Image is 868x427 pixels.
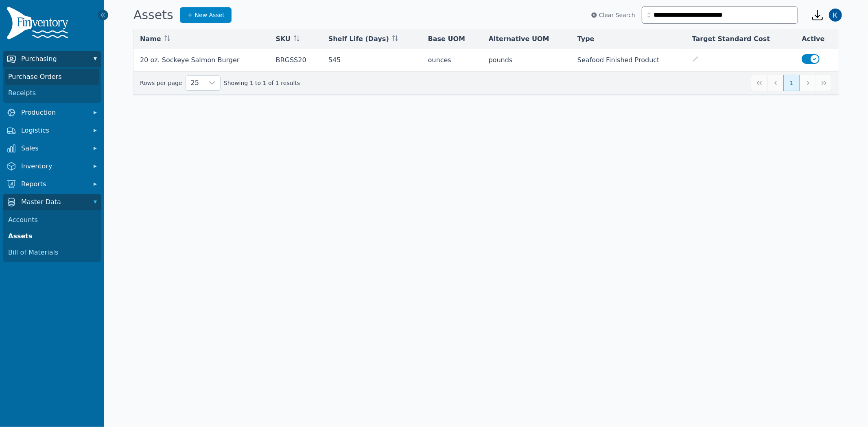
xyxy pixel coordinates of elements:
[591,11,635,19] button: Clear Search
[5,212,99,228] a: Accounts
[21,179,86,189] span: Reports
[3,122,101,139] button: Logistics
[21,108,86,118] span: Production
[133,8,173,22] h1: Assets
[3,51,101,67] button: Purchasing
[783,75,800,91] button: Page 1
[133,49,269,71] td: 20 oz. Sockeye Salmon Burger
[180,7,232,23] a: New Asset
[489,34,549,44] span: Alternative UOM
[21,126,86,135] span: Logistics
[186,76,204,90] span: Rows per page
[21,197,86,207] span: Master Data
[5,228,99,244] a: Assets
[140,34,161,44] span: Name
[5,244,99,261] a: Bill of Materials
[829,9,842,22] img: Kathleen Gray
[482,49,571,71] td: pounds
[21,144,86,153] span: Sales
[224,79,300,87] span: Showing 1 to 1 of 1 results
[422,49,482,71] td: ounces
[195,11,225,19] span: New Asset
[269,49,322,71] td: BRGSS20
[322,49,422,71] td: 545
[802,34,824,44] span: Active
[3,176,101,192] button: Reports
[3,105,101,121] button: Production
[328,34,389,44] span: Shelf Life (Days)
[21,161,86,171] span: Inventory
[276,34,291,44] span: SKU
[3,158,101,174] button: Inventory
[5,85,99,101] a: Receipts
[3,140,101,157] button: Sales
[577,34,595,44] span: Type
[571,49,686,71] td: Seafood Finished Product
[7,7,72,43] img: Finventory
[3,194,101,210] button: Master Data
[692,34,770,44] span: Target Standard Cost
[21,54,86,64] span: Purchasing
[428,34,465,44] span: Base UOM
[5,69,99,85] a: Purchase Orders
